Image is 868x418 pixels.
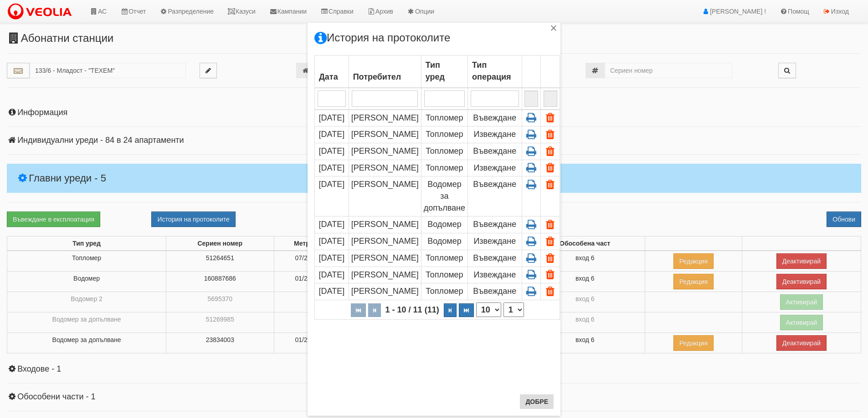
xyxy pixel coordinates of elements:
[468,217,522,233] td: Въвеждане
[421,126,467,143] td: Топломер
[349,126,421,143] td: [PERSON_NAME]
[349,250,421,267] td: [PERSON_NAME]
[468,55,522,88] th: Тип операция: No sort applied, activate to apply an ascending sort
[549,25,558,34] div: ×
[424,58,465,85] div: Тип уред
[468,283,522,300] td: Въвеждане
[351,303,366,317] button: Първа страница
[468,233,522,250] td: Извеждане
[421,143,467,160] td: Топломер
[315,283,349,300] td: [DATE]
[421,267,467,283] td: Топломер
[421,233,467,250] td: Водомер
[349,55,421,88] th: Потребител: No sort applied, activate to apply an ascending sort
[349,267,421,283] td: [PERSON_NAME]
[468,143,522,160] td: Въвеждане
[421,55,467,88] th: Тип уред: No sort applied, activate to apply an ascending sort
[349,143,421,160] td: [PERSON_NAME]
[468,176,522,217] td: Въвеждане
[317,70,346,85] div: Дата
[349,233,421,250] td: [PERSON_NAME]
[315,233,349,250] td: [DATE]
[468,110,522,126] td: Въвеждане
[476,302,501,317] select: Брой редове на страница
[315,110,349,126] td: [DATE]
[470,58,519,85] div: Тип операция
[421,110,467,126] td: Топломер
[459,303,474,317] button: Последна страница
[421,176,467,217] td: Водомер за допълване
[351,70,419,85] div: Потребител
[522,55,541,88] th: : No sort applied, sorting is disabled
[421,160,467,176] td: Топломер
[314,32,450,44] h3: История на протоколите
[349,110,421,126] td: [PERSON_NAME]
[383,305,442,314] span: 1 - 10 / 11 (11)
[315,126,349,143] td: [DATE]
[315,55,349,88] th: Дата: No sort applied, activate to apply an ascending sort
[315,250,349,267] td: [DATE]
[315,217,349,233] td: [DATE]
[520,394,554,409] button: Добре
[368,303,381,317] button: Предишна страница
[315,176,349,217] td: [DATE]
[315,143,349,160] td: [DATE]
[421,283,467,300] td: Топломер
[503,302,524,317] select: Страница номер
[315,160,349,176] td: [DATE]
[349,176,421,217] td: [PERSON_NAME]
[541,55,560,88] th: : No sort applied, sorting is disabled
[468,250,522,267] td: Въвеждане
[468,126,522,143] td: Извеждане
[421,217,467,233] td: Водомер
[349,217,421,233] td: [PERSON_NAME]
[468,267,522,283] td: Извеждане
[349,160,421,176] td: [PERSON_NAME]
[468,160,522,176] td: Извеждане
[349,283,421,300] td: [PERSON_NAME]
[315,267,349,283] td: [DATE]
[421,250,467,267] td: Топломер
[444,303,457,317] button: Следваща страница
